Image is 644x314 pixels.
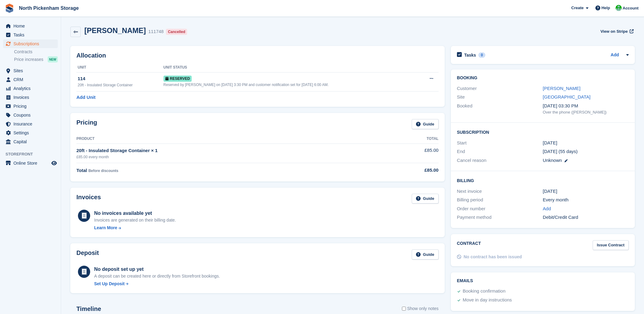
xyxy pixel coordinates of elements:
span: Price increases [14,57,43,62]
h2: Deposit [76,249,99,260]
span: CRM [13,75,50,84]
div: Invoices are generated on their billing date. [94,217,176,223]
a: Learn More [94,225,176,231]
div: 0 [478,52,485,58]
a: Preview store [50,159,58,167]
div: 20ft - Insulated Storage Container [78,82,164,88]
a: menu [3,120,58,128]
span: View on Stripe [600,28,627,35]
div: Cancel reason [457,157,543,164]
div: Debit/Credit Card [543,214,629,221]
h2: Contract [457,240,481,250]
span: Create [571,5,583,11]
img: Chris Gulliver [616,5,622,11]
td: £85.00 [385,144,439,163]
a: [GEOGRAPHIC_DATA] [543,94,591,99]
a: menu [3,75,58,84]
h2: Allocation [76,52,439,59]
a: Contracts [14,49,58,55]
th: Total [385,134,439,144]
span: Home [13,22,50,30]
div: £85.00 every month [76,154,385,160]
span: Insurance [13,120,50,128]
h2: Billing [457,177,629,183]
h2: Timeline [76,305,101,312]
div: Set Up Deposit [94,281,125,287]
h2: Emails [457,278,629,283]
div: Reserved by [PERSON_NAME] on [DATE] 3:30 PM and customer notification set for [DATE] 6:00 AM. [164,82,419,88]
time: 2025-12-01 01:00:00 UTC [543,140,557,147]
a: menu [3,22,58,30]
a: menu [3,31,58,39]
div: Order number [457,205,543,212]
div: Learn More [94,225,117,231]
div: Site [457,94,543,101]
span: Settings [13,129,50,137]
th: Unit [76,63,164,73]
a: Add [543,205,551,212]
h2: Booking [457,76,629,80]
a: Add Unit [76,94,95,101]
div: 114 [78,75,164,82]
div: 20ft - Insulated Storage Container × 1 [76,147,385,154]
div: NEW [48,56,58,62]
div: £85.00 [385,167,439,174]
a: menu [3,102,58,110]
label: Show only notes [402,305,439,312]
a: menu [3,129,58,137]
a: Guide [412,194,439,204]
span: Tasks [13,31,50,39]
span: Storefront [6,151,61,157]
div: Booked [457,103,543,115]
a: Issue Contract [593,240,629,250]
h2: Tasks [464,52,476,58]
a: menu [3,93,58,102]
div: [DATE] [543,188,629,195]
a: Price increases NEW [14,56,58,63]
div: Move in day instructions [463,297,512,304]
a: menu [3,159,58,167]
span: Account [623,5,638,11]
span: Online Store [13,159,50,167]
div: No contract has been issued [464,254,522,260]
span: Total [76,168,87,173]
span: Coupons [13,111,50,119]
span: [DATE] (55 days) [543,149,578,154]
div: End [457,148,543,155]
span: Subscriptions [13,39,50,48]
h2: Invoices [76,194,101,204]
a: North Pickenham Storage [17,3,81,13]
a: menu [3,111,58,119]
div: No invoices available yet [94,210,176,217]
span: Capital [13,137,50,146]
a: [PERSON_NAME] [543,86,580,91]
span: Reserved [164,76,192,82]
a: Guide [412,119,439,129]
span: Pricing [13,102,50,110]
h2: [PERSON_NAME] [84,26,146,35]
h2: Subscription [457,129,629,135]
a: View on Stripe [598,26,635,36]
a: Set Up Deposit [94,281,220,287]
span: Before discounts [88,169,118,173]
div: Start [457,140,543,147]
div: [DATE] 03:30 PM [543,103,629,110]
th: Product [76,134,385,144]
a: menu [3,66,58,75]
a: Add [611,52,619,59]
a: Guide [412,249,439,260]
div: Customer [457,85,543,92]
div: No deposit set up yet [94,266,220,273]
a: menu [3,137,58,146]
div: Booking confirmation [463,288,506,295]
p: A deposit can be created here or directly from Storefront bookings. [94,273,220,279]
div: Every month [543,196,629,204]
div: Over the phone ([PERSON_NAME]) [543,109,629,115]
span: Sites [13,66,50,75]
div: 111748 [148,28,164,35]
input: Show only notes [402,305,406,312]
span: Invoices [13,93,50,102]
div: Payment method [457,214,543,221]
div: Cancelled [166,29,187,35]
img: stora-icon-8386f47178a22dfd0bd8f6a31ec36ba5ce8667c1dd55bd0f319d3a0aa187defe.svg [5,4,14,13]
